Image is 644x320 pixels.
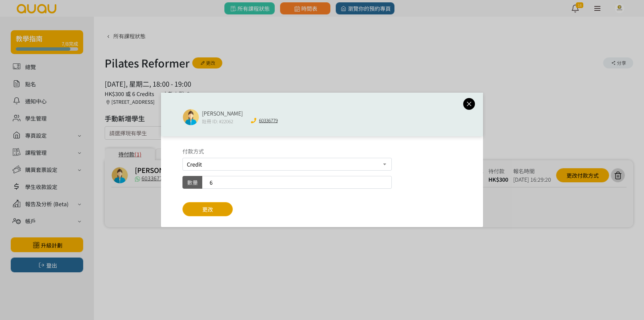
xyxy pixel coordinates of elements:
[202,205,213,213] span: 更改
[202,117,243,125] span: 註冊 ID: #22062
[202,109,243,117] div: [PERSON_NAME]
[182,147,204,155] label: 付款方式
[251,117,278,124] a: 60336779
[187,178,198,186] span: 數量
[182,109,243,126] a: [PERSON_NAME] 註冊 ID: #22062
[259,117,278,124] span: 60336779
[182,202,233,216] button: 更改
